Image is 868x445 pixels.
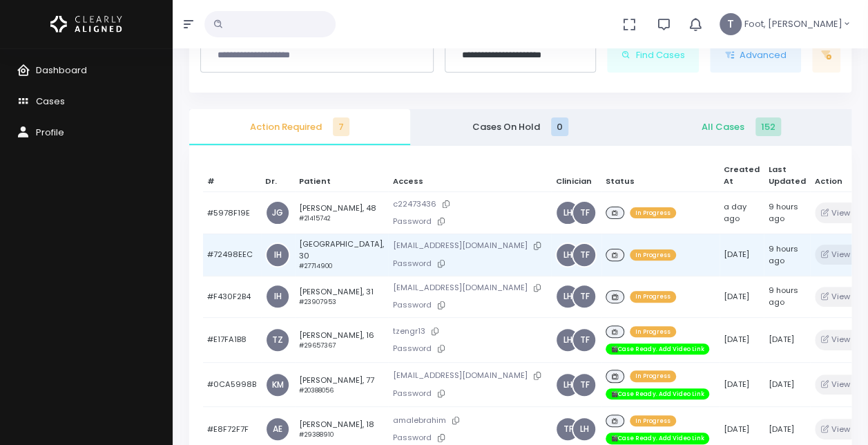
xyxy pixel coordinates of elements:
[267,202,289,224] span: JG
[724,379,749,390] span: [DATE]
[769,334,794,345] span: [DATE]
[299,214,330,223] small: #21415742
[769,379,794,390] span: [DATE]
[200,120,399,134] span: Action Required
[724,291,749,302] span: [DATE]
[769,424,794,435] span: [DATE]
[267,374,289,396] a: KM
[295,192,389,234] td: [PERSON_NAME], 48
[557,329,579,351] a: LH
[36,126,64,139] span: Profile
[573,418,595,440] a: LH
[393,281,547,295] p: [EMAIL_ADDRESS][DOMAIN_NAME]
[295,276,389,318] td: [PERSON_NAME], 31
[36,64,87,77] span: Dashboard
[267,244,289,266] a: IH
[295,362,389,407] td: [PERSON_NAME], 77
[299,341,336,350] small: #29657367
[267,285,289,307] a: IH
[724,424,749,435] span: [DATE]
[393,214,547,229] p: Password
[606,433,709,444] span: 🎬Case Ready. Add Video Link
[267,329,289,351] a: TZ
[769,285,798,307] span: 9 hours ago
[551,160,601,192] th: Clinician
[393,197,547,211] p: c22473436
[573,374,595,396] a: TF
[299,430,334,439] small: #29388910
[724,334,749,345] span: [DATE]
[557,374,579,396] a: LH
[769,243,798,266] span: 9 hours ago
[557,285,579,307] a: LH
[606,388,709,399] span: 🎬Case Ready. Add Video Link
[393,298,547,312] p: Password
[299,298,336,306] small: #23907953
[630,370,676,381] span: In Progress
[295,234,389,276] td: [GEOGRAPHIC_DATA], 30
[630,207,676,218] span: In Progress
[744,17,842,31] span: Foot, [PERSON_NAME]
[557,244,579,266] a: LH
[642,120,840,134] span: All Cases
[720,160,764,192] th: Created At
[724,249,749,260] span: [DATE]
[295,318,389,363] td: [PERSON_NAME], 16
[573,285,595,307] a: TF
[333,117,349,136] span: 7
[203,318,261,363] td: #E17FA1B8
[755,117,781,136] span: 152
[295,160,389,192] th: Patient
[573,202,595,224] a: TF
[769,201,798,224] span: 9 hours ago
[421,120,620,134] span: Cases On Hold
[630,326,676,337] span: In Progress
[557,202,579,224] a: LH
[388,160,551,192] th: Access
[720,13,742,35] span: T
[50,10,122,39] img: Logo Horizontal
[299,262,332,270] small: #27714900
[393,341,547,356] p: Password
[393,430,547,445] p: Password
[393,413,547,428] p: amalebrahim
[601,160,720,192] th: Status
[393,368,547,383] p: [EMAIL_ADDRESS][DOMAIN_NAME]
[267,418,289,440] a: AE
[203,276,261,318] td: #F430F2B4
[203,234,261,276] td: #72498EEC
[573,329,595,351] a: TF
[36,95,65,108] span: Cases
[203,192,261,234] td: #5978F19E
[393,324,547,339] p: tzengr13
[630,291,676,302] span: In Progress
[393,256,547,271] p: Password
[573,244,595,266] span: TF
[630,249,676,261] span: In Progress
[203,362,261,407] td: #0CA5998B
[764,160,810,192] th: Last Updated
[710,37,802,73] button: Advanced
[606,343,709,354] span: 🎬Case Ready. Add Video Link
[724,201,746,224] span: a day ago
[393,238,547,253] p: [EMAIL_ADDRESS][DOMAIN_NAME]
[299,386,334,395] small: #20388056
[557,418,579,440] a: TF
[630,415,676,426] span: In Progress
